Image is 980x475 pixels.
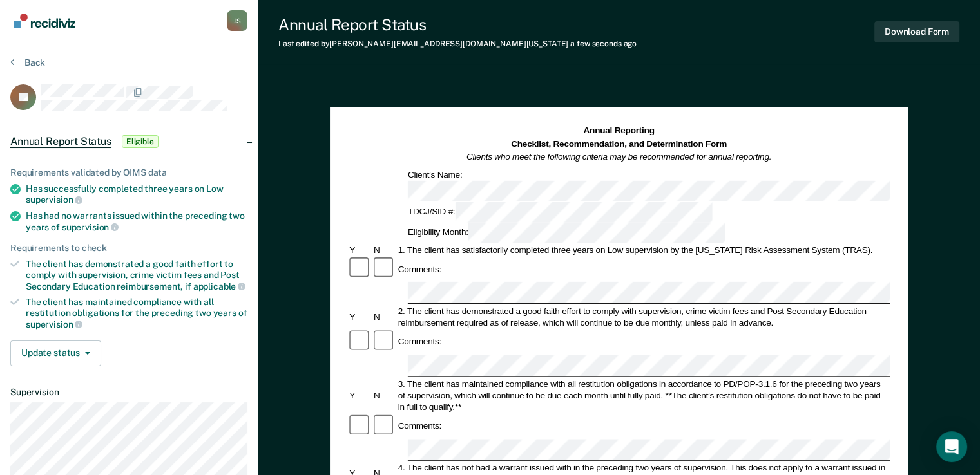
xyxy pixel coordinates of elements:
[466,152,771,162] em: Clients who meet the following criteria may be recommended for annual reporting.
[396,378,890,413] div: 3. The client has maintained compliance with all restitution obligations in accordance to PD/POP-...
[227,10,247,31] button: Profile dropdown button
[406,222,727,243] div: Eligibility Month:
[372,244,396,256] div: N
[278,15,637,34] div: Annual Report Status
[874,21,959,42] button: Download Form
[10,387,247,398] dt: Supervision
[570,39,637,48] span: a few seconds ago
[26,210,247,232] div: Has had no warrants issued within the preceding two years of
[372,311,396,322] div: N
[396,305,890,328] div: 2. The client has demonstrated a good faith effort to comply with supervision, crime victim fees ...
[26,319,82,330] span: supervision
[406,202,715,223] div: TDCJ/SID #:
[396,420,443,432] div: Comments:
[10,135,111,148] span: Annual Report Status
[26,259,247,292] div: The client has demonstrated a good faith effort to comply with supervision, crime victim fees and...
[10,243,247,254] div: Requirements to check
[14,14,75,28] img: Recidiviz
[10,57,45,68] button: Back
[26,183,247,205] div: Has successfully completed three years on Low
[936,431,967,462] div: Open Intercom Messenger
[122,135,159,148] span: Eligible
[26,297,247,330] div: The client has maintained compliance with all restitution obligations for the preceding two years of
[193,281,245,292] span: applicable
[347,244,372,256] div: Y
[396,263,443,275] div: Comments:
[26,194,82,205] span: supervision
[347,389,372,401] div: Y
[372,389,396,401] div: N
[511,138,727,148] strong: Checklist, Recommendation, and Determination Form
[396,336,443,348] div: Comments:
[62,222,119,232] span: supervision
[347,311,372,322] div: Y
[10,167,247,178] div: Requirements validated by OIMS data
[584,126,655,135] strong: Annual Reporting
[396,244,890,256] div: 1. The client has satisfactorily completed three years on Low supervision by the [US_STATE] Risk ...
[227,10,247,31] div: J S
[278,39,637,48] div: Last edited by [PERSON_NAME][EMAIL_ADDRESS][DOMAIN_NAME][US_STATE]
[10,340,101,366] button: Update status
